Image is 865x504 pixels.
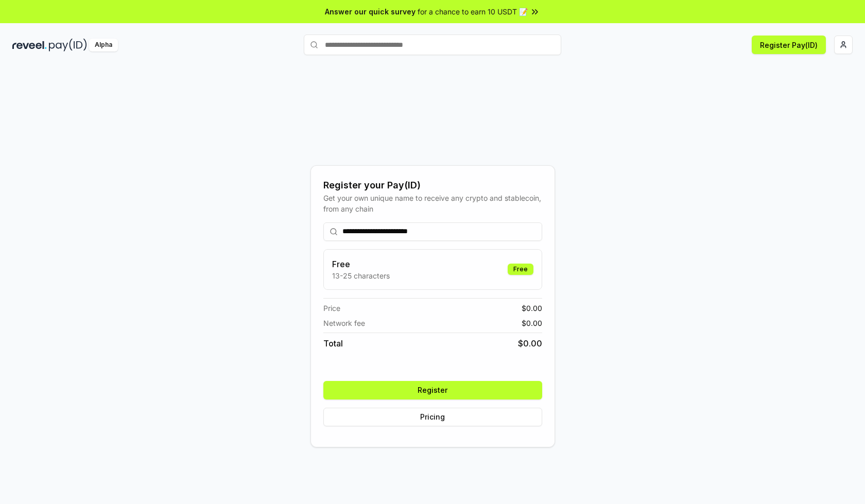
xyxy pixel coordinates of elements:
span: Network fee [323,318,365,328]
div: Free [508,264,533,275]
div: Register your Pay(ID) [323,178,542,193]
button: Register [323,381,542,399]
span: $ 0.00 [522,318,542,328]
span: Total [323,337,343,350]
span: for a chance to earn 10 USDT 📝 [418,6,528,17]
img: pay_id [49,39,87,51]
h3: Free [332,258,390,270]
img: reveel_dark [12,39,47,51]
div: Get your own unique name to receive any crypto and stablecoin, from any chain [323,193,542,214]
span: Answer our quick survey [325,6,416,17]
div: Alpha [89,39,118,51]
span: Price [323,303,340,314]
p: 13-25 characters [332,270,390,281]
button: Register Pay(ID) [752,36,826,54]
span: $ 0.00 [522,303,542,314]
span: $ 0.00 [518,337,542,350]
button: Pricing [323,408,542,426]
